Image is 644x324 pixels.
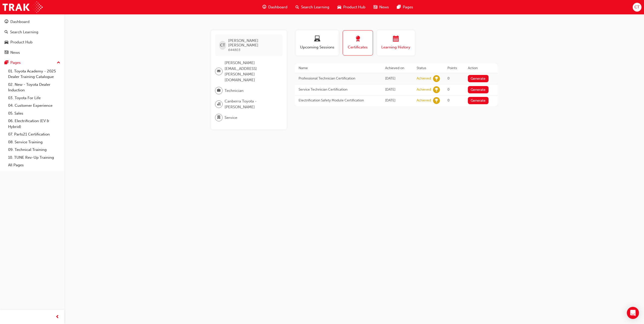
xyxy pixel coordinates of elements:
[397,4,401,10] span: pages-icon
[417,87,431,92] div: Achieved
[393,36,399,43] span: calendar-icon
[295,73,381,84] td: Professional Technician Certification
[464,64,497,73] th: Action
[634,4,639,10] span: CT
[403,4,413,10] span: Pages
[225,98,279,110] span: Canberra Toyota - [PERSON_NAME]
[6,154,62,161] a: 10. TUNE Rev-Up Training
[6,94,62,102] a: 03. Toyota For Life
[5,20,8,24] span: guage-icon
[296,30,339,56] button: Upcoming Sessions
[6,138,62,146] a: 08. Service Training
[217,101,221,107] span: organisation-icon
[57,60,60,66] span: up-icon
[444,64,464,73] th: Points
[385,76,395,80] span: Mon Nov 11 2024 13:00:00 GMT+1100 (Australian Eastern Daylight Time)
[6,81,62,94] a: 02. New - Toyota Dealer Induction
[468,86,489,93] button: Generate
[347,44,369,50] span: Certificates
[291,2,333,12] a: search-iconSearch Learning
[447,76,449,80] span: 0
[381,44,411,50] span: Learning History
[3,2,43,13] img: Trak
[10,60,21,66] div: Pages
[468,75,489,82] button: Generate
[314,36,320,43] span: laptop-icon
[2,48,62,57] a: News
[6,117,62,130] a: 06. Electrification (EV & Hybrid)
[627,307,639,319] div: Open Intercom Messenger
[6,161,62,169] a: All Pages
[301,4,329,10] span: Search Learning
[295,84,381,95] td: Service Technician Certification
[217,68,221,75] span: email-icon
[5,61,8,65] span: pages-icon
[268,4,287,10] span: Dashboard
[355,36,361,43] span: award-icon
[10,19,30,25] div: Dashboard
[343,30,373,56] button: Certificates
[300,44,335,50] span: Upcoming Sessions
[220,42,225,48] span: CT
[333,2,369,12] a: car-iconProduct Hub
[295,95,381,106] td: Electrification Safety Module Certification
[6,110,62,117] a: 05. Sales
[5,50,8,55] span: news-icon
[262,4,266,10] span: guage-icon
[413,64,444,73] th: Status
[10,29,38,35] div: Search Learning
[10,50,20,56] div: News
[10,39,33,45] div: Product Hub
[393,2,417,12] a: pages-iconPages
[2,17,62,26] a: Dashboard
[447,98,449,102] span: 0
[217,87,221,94] span: briefcase-icon
[6,67,62,81] a: 01. Toyota Academy - 2025 Dealer Training Catalogue
[6,146,62,154] a: 09. Technical Training
[6,130,62,138] a: 07. Parts21 Certification
[337,4,341,10] span: car-icon
[385,98,395,102] span: Mon Jul 04 2022 00:00:00 GMT+1000 (Australian Eastern Standard Time)
[369,2,393,12] a: news-iconNews
[228,48,240,52] span: 644803
[56,314,59,320] span: prev-icon
[468,97,489,104] button: Generate
[343,4,365,10] span: Product Hub
[385,87,395,92] span: Thu Feb 16 2023 01:00:00 GMT+1100 (Australian Eastern Daylight Time)
[433,97,440,104] span: learningRecordVerb_ACHIEVE-icon
[433,86,440,93] span: learningRecordVerb_ACHIEVE-icon
[433,75,440,82] span: learningRecordVerb_ACHIEVE-icon
[228,38,278,47] span: [PERSON_NAME] [PERSON_NAME]
[417,76,431,81] div: Achieved
[2,58,62,67] button: Pages
[2,28,62,37] a: Search Learning
[2,38,62,47] a: Product Hub
[225,88,244,94] span: Technician
[225,60,279,83] span: [PERSON_NAME][EMAIL_ADDRESS][PERSON_NAME][DOMAIN_NAME]
[295,64,381,73] th: Name
[6,102,62,110] a: 04. Customer Experience
[5,40,8,45] span: car-icon
[296,4,299,10] span: search-icon
[225,115,237,121] span: Service
[258,2,291,12] a: guage-iconDashboard
[633,3,641,12] button: CT
[377,30,415,56] button: Learning History
[381,64,413,73] th: Achieved on
[379,4,389,10] span: News
[2,16,62,58] button: DashboardSearch LearningProduct HubNews
[417,98,431,103] div: Achieved
[217,114,221,121] span: department-icon
[5,30,8,35] span: search-icon
[373,4,377,10] span: news-icon
[447,87,449,92] span: 0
